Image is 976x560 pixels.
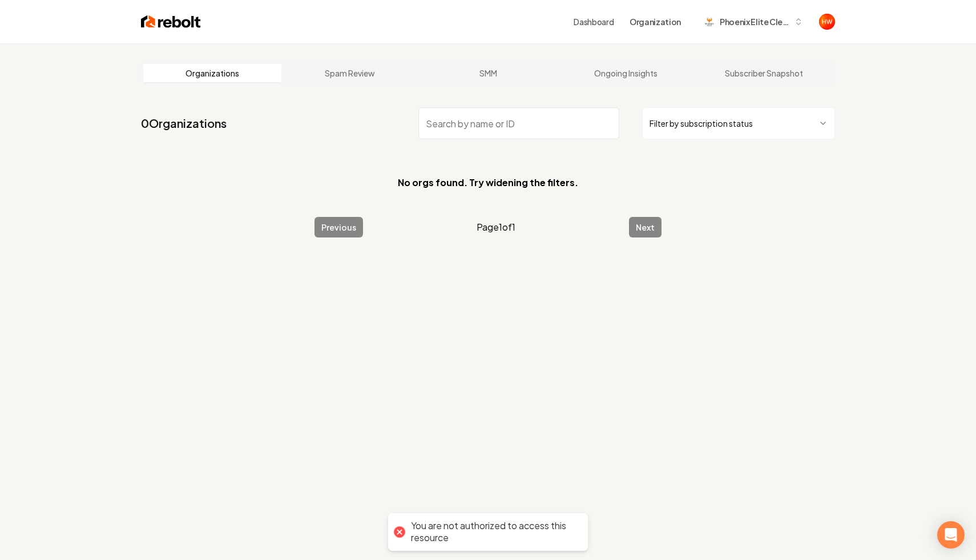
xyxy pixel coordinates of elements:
a: Organizations [143,64,281,82]
input: Search by name or ID [418,107,619,139]
img: Phoenix Elite Cleaning [704,16,715,27]
button: Open user button [819,14,835,30]
a: Spam Review [281,64,420,82]
a: Dashboard [574,16,614,27]
div: You are not authorized to access this resource [411,520,576,544]
img: Rebolt Logo [141,14,201,30]
button: Organization [623,11,688,32]
a: SMM [419,64,557,82]
div: Open Intercom Messenger [937,521,965,549]
a: 0Organizations [141,115,227,131]
a: Ongoing Insights [557,64,695,82]
section: No orgs found. Try widening the filters. [141,158,835,208]
span: Page 1 of 1 [477,220,515,234]
a: Subscriber Snapshot [695,64,833,82]
img: HSA Websites [819,14,835,30]
span: Phoenix Elite Cleaning [720,16,789,28]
